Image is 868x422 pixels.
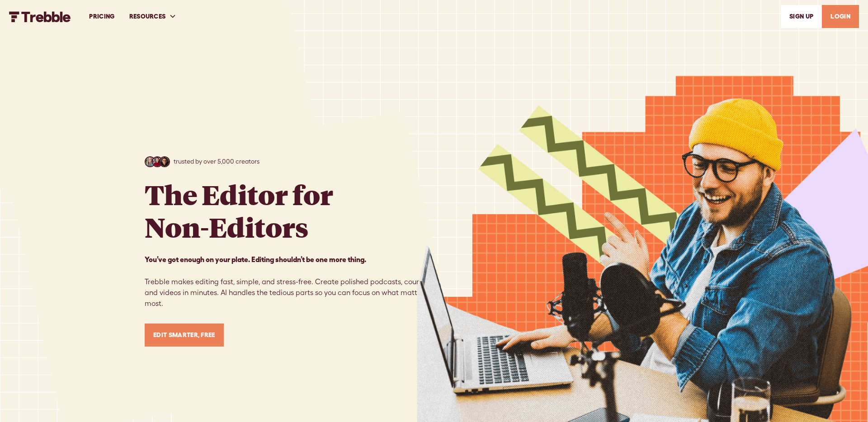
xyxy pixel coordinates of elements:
a: Edit Smarter, Free [145,324,224,347]
p: trusted by over 5,000 creators [174,157,259,166]
div: RESOURCES [129,12,166,21]
strong: You’ve got enough on your plate. Editing shouldn’t be one more thing. ‍ [145,255,366,263]
div: RESOURCES [122,1,184,32]
img: Trebble FM Logo [9,11,71,22]
a: SIGn UP [781,5,822,28]
a: home [9,10,71,22]
h1: The Editor for Non-Editors [145,178,333,243]
a: PRICING [82,1,122,32]
p: Trebble makes editing fast, simple, and stress-free. Create polished podcasts, courses, and video... [145,254,434,309]
a: LOGIN [822,5,859,28]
